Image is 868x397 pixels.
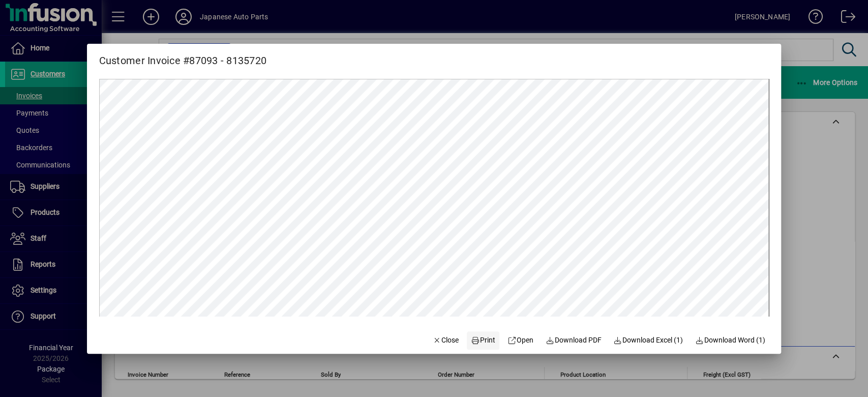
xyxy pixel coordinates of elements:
button: Close [429,331,463,350]
span: Download Excel (1) [613,335,683,346]
button: Print [467,331,499,350]
h2: Customer Invoice #87093 - 8135720 [87,44,279,69]
button: Download Word (1) [691,331,769,350]
a: Download PDF [542,331,606,350]
button: Download Excel (1) [609,331,687,350]
span: Print [471,335,496,346]
span: Download PDF [546,335,602,346]
span: Open [507,335,533,346]
span: Download Word (1) [695,335,765,346]
span: Close [433,335,459,346]
a: Open [503,331,537,350]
